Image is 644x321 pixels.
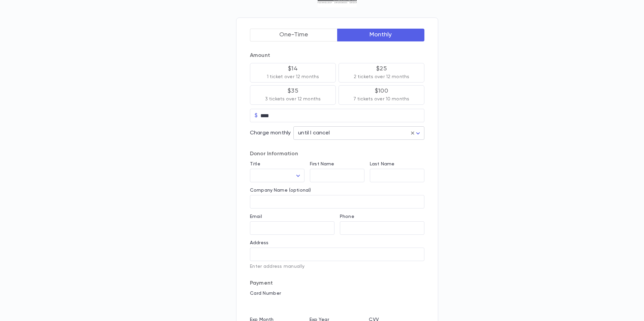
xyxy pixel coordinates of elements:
p: Payment [250,280,424,287]
p: 7 tickets over 10 months [354,96,409,102]
button: $141 ticket over 12 months [250,63,336,83]
label: Email [250,214,262,219]
button: $252 tickets over 12 months [339,63,424,83]
p: 2 tickets over 12 months [354,73,409,80]
p: $25 [376,65,387,72]
div: ​ [250,169,304,182]
p: Enter address manually [250,264,424,269]
p: Donor Information [250,151,424,157]
p: Charge monthly [250,130,291,136]
p: $35 [288,88,298,94]
span: until I cancel [298,130,330,136]
div: until I cancel [293,127,424,140]
p: 3 tickets over 12 months [265,96,321,102]
label: Company Name (optional) [250,188,311,193]
label: Title [250,161,260,167]
label: Phone [340,214,354,219]
p: $100 [375,88,388,94]
label: First Name [310,161,334,167]
label: Address [250,240,268,246]
p: 1 ticket over 12 months [267,73,319,80]
iframe: card [250,298,424,312]
button: Monthly [337,29,425,41]
button: $1007 tickets over 10 months [339,85,424,105]
p: $14 [288,65,298,72]
p: $ [255,112,258,119]
button: $353 tickets over 12 months [250,85,336,105]
button: One-Time [250,29,337,41]
label: Last Name [370,161,394,167]
p: Card Number [250,291,424,296]
p: Amount [250,52,424,59]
